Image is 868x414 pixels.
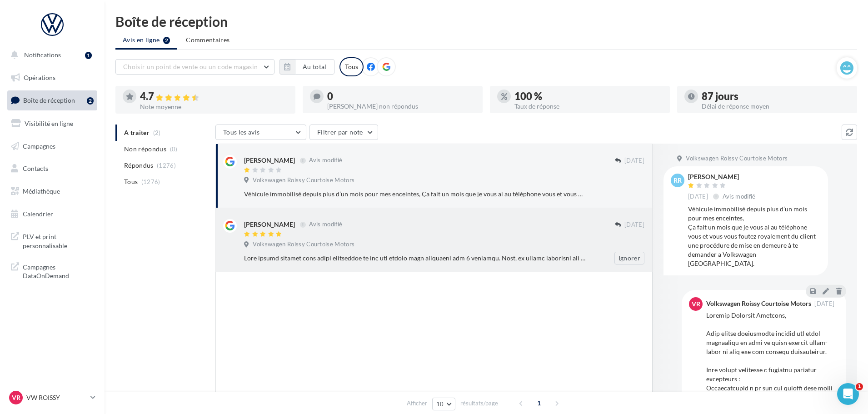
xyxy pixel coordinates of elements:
div: 1 [85,52,92,59]
span: Calendrier [23,210,53,218]
span: Avis modifié [723,193,756,200]
a: PLV et print personnalisable [5,227,99,254]
a: Opérations [5,68,99,87]
span: Tous [124,177,138,186]
span: PLV et print personnalisable [23,230,94,250]
div: Véhicule immobilisé depuis plus d’un mois pour mes enceintes, Ça fait un mois que je vous ai au t... [688,205,821,268]
div: Volkswagen Roissy Courtoise Motors [706,300,811,307]
span: Non répondus [124,145,166,154]
p: VW ROISSY [26,393,87,402]
a: Campagnes DataOnDemand [5,257,99,284]
span: Afficher [407,399,427,408]
span: [DATE] [624,157,644,165]
span: Volkswagen Roissy Courtoise Motors [686,155,788,163]
span: Volkswagen Roissy Courtoise Motors [253,176,354,185]
span: Avis modifié [309,157,342,164]
span: Choisir un point de vente ou un code magasin [123,63,258,70]
button: Au total [279,59,334,75]
div: [PERSON_NAME] non répondus [327,103,475,110]
a: Calendrier [5,205,99,224]
button: Notifications 1 [5,45,95,65]
span: Campagnes [23,142,55,150]
span: Tous les avis [223,128,260,136]
span: Opérations [24,74,55,81]
span: Boîte de réception [23,96,75,104]
a: Campagnes [5,137,99,156]
span: Avis modifié [309,221,342,228]
div: 100 % [514,91,663,101]
div: [PERSON_NAME] [688,174,758,180]
span: (0) [170,145,178,153]
span: VR [12,393,20,402]
a: Médiathèque [5,182,99,201]
div: 0 [327,91,475,101]
div: Lore ipsumd sitamet cons adipi elitseddoe te inc utl etdolo magn aliquaeni adm 6 veniamqu. Nost, ... [244,254,585,263]
span: 1 [532,396,546,410]
a: Boîte de réception2 [5,90,99,110]
span: (1276) [141,178,160,185]
div: Note moyenne [140,104,288,110]
span: [DATE] [688,193,708,201]
div: 4.7 [140,91,288,102]
div: [PERSON_NAME] [244,220,295,229]
span: Répondus [124,161,154,170]
span: (1276) [157,162,176,169]
span: [DATE] [624,221,644,229]
button: Ignorer [614,252,644,264]
span: RR [673,176,682,185]
iframe: Intercom live chat [837,383,859,405]
span: résultats/page [460,399,498,408]
button: Choisir un point de vente ou un code magasin [115,59,274,75]
div: 87 jours [702,91,850,101]
button: 10 [432,398,455,410]
div: Délai de réponse moyen [702,103,850,110]
a: Contacts [5,159,99,178]
span: [DATE] [814,301,834,307]
span: 10 [436,400,444,408]
div: Boîte de réception [115,15,857,28]
span: Commentaires [186,35,229,45]
span: 1 [856,383,863,390]
span: Contacts [23,165,48,172]
button: Au total [295,59,334,75]
span: Campagnes DataOnDemand [23,261,94,280]
span: Visibilité en ligne [25,120,73,127]
button: Tous les avis [215,125,306,140]
span: Médiathèque [23,187,60,195]
div: Véhicule immobilisé depuis plus d’un mois pour mes enceintes, Ça fait un mois que je vous ai au t... [244,190,585,199]
span: VR [692,299,700,309]
span: Volkswagen Roissy Courtoise Motors [253,240,354,249]
div: Tous [339,57,364,76]
div: 2 [87,97,94,105]
span: Notifications [24,51,61,59]
div: [PERSON_NAME] [244,156,295,165]
button: Filtrer par note [309,125,378,140]
a: Visibilité en ligne [5,114,99,133]
a: VR VW ROISSY [7,389,97,406]
div: Taux de réponse [514,103,663,110]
